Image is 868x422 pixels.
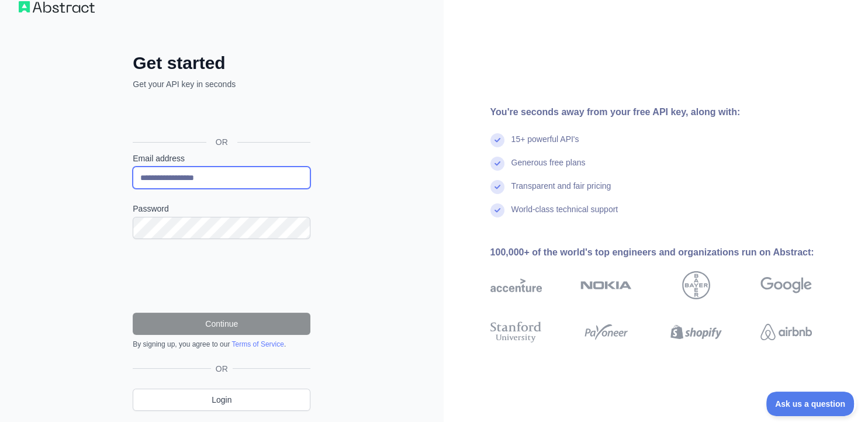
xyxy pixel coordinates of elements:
img: shopify [670,319,722,345]
div: 15+ powerful API's [511,133,579,157]
img: Workflow [19,1,95,13]
img: check mark [490,180,504,194]
div: Generous free plans [511,157,586,180]
span: OR [206,136,237,148]
h2: Get started [133,53,310,74]
label: Password [133,203,310,215]
img: payoneer [580,319,632,345]
div: You're seconds away from your free API key, along with: [490,105,849,119]
img: stanford university [490,319,542,345]
img: accenture [490,271,542,299]
iframe: reCAPTCHA [133,253,310,299]
div: تسجيل الدخول باستخدام حساب Google (يفتح الرابط في علامة تبويب جديدة) [133,103,308,129]
iframe: Toggle Customer Support [766,392,856,416]
label: Email address [133,153,310,164]
span: OR [211,363,233,375]
img: check mark [490,203,504,217]
p: Get your API key in seconds [133,78,310,90]
div: 100,000+ of the world's top engineers and organizations run on Abstract: [490,245,849,260]
a: Terms of Service [231,340,283,348]
img: bayer [682,271,710,299]
img: nokia [580,271,632,299]
img: google [760,271,812,299]
div: World-class technical support [511,203,618,227]
iframe: زر تسجيل الدخول باستخدام حساب Google [127,103,314,129]
img: airbnb [760,319,812,345]
div: By signing up, you agree to our . [133,340,310,349]
div: Transparent and fair pricing [511,180,611,203]
img: check mark [490,157,504,171]
a: Login [133,389,310,411]
img: check mark [490,133,504,147]
button: Continue [133,313,310,335]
